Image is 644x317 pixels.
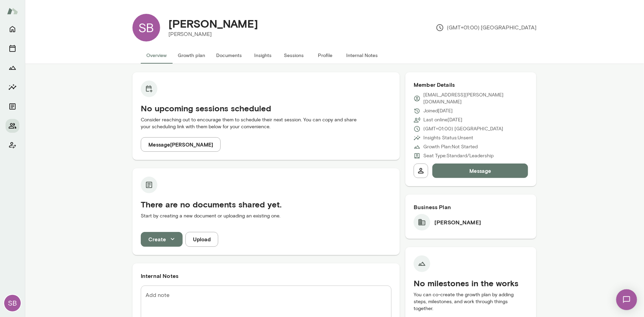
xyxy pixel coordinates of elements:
p: Consider reaching out to encourage them to schedule their next session. You can copy and share yo... [141,116,392,130]
div: SB [132,14,160,41]
button: Growth Plan [6,61,19,75]
button: Insights [247,47,278,64]
button: Upload [185,232,218,246]
button: Documents [6,100,19,113]
h6: Internal Notes [141,272,392,280]
button: Internal Notes [341,47,383,64]
p: Joined [DATE] [423,108,453,114]
p: Last online [DATE] [423,116,462,123]
button: Sessions [278,47,310,64]
button: Message [432,164,528,178]
h5: No milestones in the works [414,278,528,289]
button: Message[PERSON_NAME] [141,137,221,152]
button: Growth plan [172,47,211,64]
p: Start by creating a new document or uploading an existing one. [141,213,392,220]
button: Create [141,232,183,246]
button: Insights [6,80,19,94]
p: (GMT+01:00) [GEOGRAPHIC_DATA] [436,24,536,32]
p: Growth Plan: Not Started [423,143,478,150]
div: SB [4,295,21,311]
p: (GMT+01:00) [GEOGRAPHIC_DATA] [423,125,503,132]
h6: [PERSON_NAME] [434,218,481,226]
h5: No upcoming sessions scheduled [141,103,392,114]
button: Sessions [6,41,19,55]
h4: [PERSON_NAME] [168,17,258,30]
button: Profile [310,47,341,64]
img: Mento [7,4,18,18]
h6: Business Plan [414,203,528,211]
button: Documents [211,47,247,64]
h5: There are no documents shared yet. [141,199,392,210]
button: Home [6,22,19,36]
p: Seat Type: Standard/Leadership [423,152,494,159]
p: [EMAIL_ADDRESS][PERSON_NAME][DOMAIN_NAME] [423,92,528,105]
h6: Member Details [414,81,528,89]
button: Overview [141,47,172,64]
button: Client app [6,138,19,152]
p: [PERSON_NAME] [168,30,258,38]
p: Insights Status: Unsent [423,134,473,141]
p: You can co-create the growth plan by adding steps, milestones, and work through things together. [414,291,528,312]
button: Members [6,119,19,133]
